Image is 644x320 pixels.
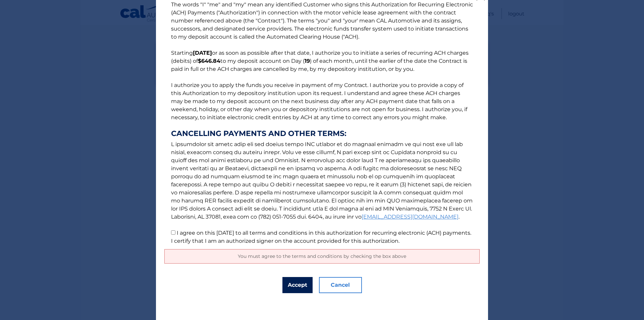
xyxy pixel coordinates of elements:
[164,1,480,245] p: The words "I" "me" and "my" mean any identified Customer who signs this Authorization for Recurri...
[238,253,406,259] span: You must agree to the terms and conditions by checking the box above
[193,50,212,56] b: [DATE]
[198,58,220,64] b: $646.84
[319,277,362,293] button: Cancel
[282,277,313,293] button: Accept
[305,58,310,64] b: 19
[171,230,471,244] label: I agree on this [DATE] to all terms and conditions in this authorization for recurring electronic...
[362,214,459,220] a: [EMAIL_ADDRESS][DOMAIN_NAME]
[171,130,473,138] strong: CANCELLING PAYMENTS AND OTHER TERMS:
